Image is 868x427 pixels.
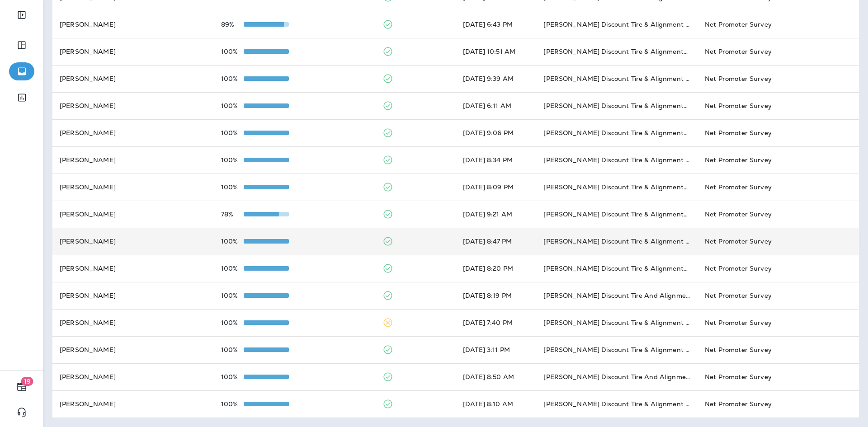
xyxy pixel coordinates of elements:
p: 100% [221,48,244,55]
td: [DATE] 7:40 PM [456,309,536,336]
td: [PERSON_NAME] Discount Tire & Alignment- [GEOGRAPHIC_DATA] ([STREET_ADDRESS]) [536,255,698,282]
td: [DATE] 3:11 PM [456,336,536,363]
td: Net Promoter Survey [698,174,859,201]
td: [PERSON_NAME] [52,282,214,309]
td: Net Promoter Survey [698,201,859,228]
td: [DATE] 9:06 PM [456,119,536,146]
td: Net Promoter Survey [698,65,859,92]
p: 100% [221,129,244,136]
td: [DATE] 8:20 PM [456,255,536,282]
td: Net Promoter Survey [698,11,859,38]
button: Expand Sidebar [9,6,34,24]
td: [DATE] 9:39 AM [456,65,536,92]
td: Net Promoter Survey [698,255,859,282]
p: 100% [221,400,244,408]
td: Net Promoter Survey [698,336,859,363]
span: 19 [21,377,33,386]
p: 100% [221,373,244,380]
td: [PERSON_NAME] [52,390,214,418]
p: 100% [221,346,244,353]
td: Net Promoter Survey [698,282,859,309]
td: [PERSON_NAME] Discount Tire & Alignment [GEOGRAPHIC_DATA] ([STREET_ADDRESS]) [536,146,698,174]
p: 100% [221,102,244,109]
td: [PERSON_NAME] Discount Tire & Alignment [PERSON_NAME] ([STREET_ADDRESS]) [536,11,698,38]
td: Net Promoter Survey [698,309,859,336]
td: [PERSON_NAME] [52,65,214,92]
td: [DATE] 6:43 PM [456,11,536,38]
td: [DATE] 8:47 PM [456,228,536,255]
td: [PERSON_NAME] Discount Tire & Alignment- [GEOGRAPHIC_DATA] ([STREET_ADDRESS]) [536,92,698,119]
td: Net Promoter Survey [698,119,859,146]
td: [PERSON_NAME] [52,255,214,282]
td: [PERSON_NAME] [52,146,214,174]
td: [DATE] 9:21 AM [456,201,536,228]
td: [PERSON_NAME] [52,174,214,201]
p: 89% [221,21,244,28]
td: [PERSON_NAME] Discount Tire & Alignment [PERSON_NAME] ([STREET_ADDRESS]) [536,309,698,336]
p: 100% [221,238,244,245]
p: 100% [221,75,244,82]
td: [PERSON_NAME] [52,363,214,390]
td: [PERSON_NAME] [52,309,214,336]
td: [PERSON_NAME] Discount Tire & Alignment- [GEOGRAPHIC_DATA] ([STREET_ADDRESS]) [536,119,698,146]
td: [DATE] 6:11 AM [456,92,536,119]
td: [PERSON_NAME] Discount Tire & Alignment [GEOGRAPHIC_DATA] ([STREET_ADDRESS]) [536,336,698,363]
td: [PERSON_NAME] Discount Tire & Alignment [PERSON_NAME] ([STREET_ADDRESS]) [536,228,698,255]
td: Net Promoter Survey [698,390,859,418]
td: [DATE] 8:09 PM [456,174,536,201]
p: 78% [221,211,244,218]
td: [PERSON_NAME] Discount Tire And Alignment - [GEOGRAPHIC_DATA] ([STREET_ADDRESS]) [536,282,698,309]
td: [DATE] 8:34 PM [456,146,536,174]
td: [PERSON_NAME] Discount Tire & Alignment [PERSON_NAME] ([STREET_ADDRESS]) [536,65,698,92]
td: Net Promoter Survey [698,38,859,65]
td: [DATE] 8:50 AM [456,363,536,390]
p: 100% [221,183,244,191]
td: [PERSON_NAME] [52,38,214,65]
td: [DATE] 8:10 AM [456,390,536,418]
td: Net Promoter Survey [698,146,859,174]
td: [PERSON_NAME] [52,92,214,119]
td: [PERSON_NAME] Discount Tire And Alignment - [GEOGRAPHIC_DATA] ([STREET_ADDRESS]) [536,363,698,390]
p: 100% [221,265,244,272]
td: [PERSON_NAME] [52,336,214,363]
td: Net Promoter Survey [698,363,859,390]
td: [PERSON_NAME] [52,11,214,38]
p: 100% [221,319,244,326]
td: [PERSON_NAME] [52,119,214,146]
p: 100% [221,292,244,299]
button: 19 [9,378,34,396]
td: [PERSON_NAME] Discount Tire & Alignment- [GEOGRAPHIC_DATA] ([STREET_ADDRESS]) [536,38,698,65]
td: [PERSON_NAME] [52,201,214,228]
td: [PERSON_NAME] [52,228,214,255]
td: [DATE] 8:19 PM [456,282,536,309]
p: 100% [221,156,244,164]
td: [PERSON_NAME] Discount Tire & Alignment- [GEOGRAPHIC_DATA] ([STREET_ADDRESS]) [536,174,698,201]
td: Net Promoter Survey [698,92,859,119]
td: [PERSON_NAME] Discount Tire & Alignment [PERSON_NAME] ([STREET_ADDRESS]) [536,390,698,418]
td: [DATE] 10:51 AM [456,38,536,65]
td: Net Promoter Survey [698,228,859,255]
td: [PERSON_NAME] Discount Tire & Alignment- [GEOGRAPHIC_DATA] ([STREET_ADDRESS]) [536,201,698,228]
